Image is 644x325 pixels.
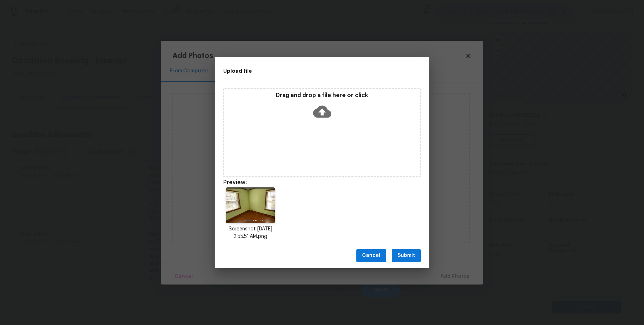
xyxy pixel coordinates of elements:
[356,249,386,262] button: Cancel
[226,187,275,223] img: 8f2isIx5iHIskAAAAASUVORK5CYII=
[362,251,380,260] span: Cancel
[392,249,421,262] button: Submit
[224,92,420,99] p: Drag and drop a file here or click
[397,251,415,260] span: Submit
[223,67,389,75] h2: Upload file
[223,225,278,240] p: Screenshot [DATE] 2.55.51 AM.png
